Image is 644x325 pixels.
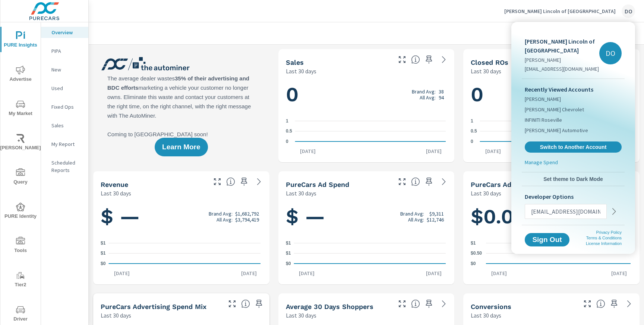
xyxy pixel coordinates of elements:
span: [PERSON_NAME] Automotive [525,127,588,134]
a: License Information [586,241,622,246]
div: DO [599,42,622,64]
p: Recently Viewed Accounts [525,85,622,94]
span: [PERSON_NAME] Chevrolet [525,106,584,113]
button: Sign Out [525,233,569,246]
button: Set theme to Dark Mode [522,172,625,186]
a: Switch to Another Account [525,141,622,153]
p: [PERSON_NAME] [525,56,599,64]
input: Impersonate user [525,202,606,221]
span: INFINITI Roseville [525,116,562,124]
p: Developer Options [525,192,622,201]
p: [PERSON_NAME] Lincoln of [GEOGRAPHIC_DATA] [525,37,599,55]
span: Sign Out [531,236,563,243]
a: Terms & Conditions [586,236,622,240]
a: Privacy Policy [596,230,622,235]
span: Switch to Another Account [529,144,618,150]
p: Manage Spend [525,159,558,166]
span: Set theme to Dark Mode [525,176,622,182]
p: [EMAIL_ADDRESS][DOMAIN_NAME] [525,65,599,73]
a: Manage Spend [522,159,625,169]
span: [PERSON_NAME] [525,95,561,103]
